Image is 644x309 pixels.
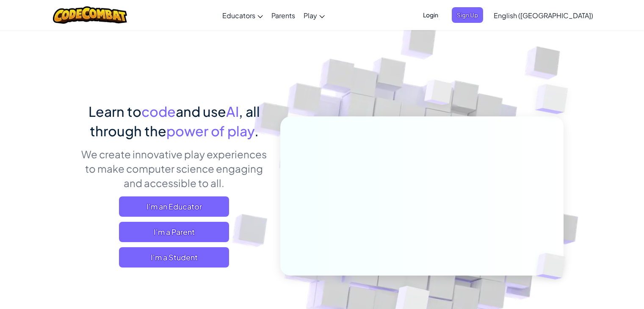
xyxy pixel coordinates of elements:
[119,222,229,242] a: I'm a Parent
[254,122,259,139] span: .
[81,147,268,190] p: We create innovative play experiences to make computer science engaging and accessible to all.
[518,63,591,135] img: Overlap cubes
[522,235,585,297] img: Overlap cubes
[452,7,483,23] button: Sign Up
[267,4,299,27] a: Parents
[176,103,226,120] span: and use
[141,103,176,120] span: code
[418,7,443,23] button: Login
[304,11,317,20] span: Play
[494,11,593,20] span: English ([GEOGRAPHIC_DATA])
[53,6,127,24] img: CodeCombat logo
[299,4,329,27] a: Play
[119,196,229,217] a: I'm an Educator
[489,4,597,27] a: English ([GEOGRAPHIC_DATA])
[218,4,267,27] a: Educators
[222,11,255,20] span: Educators
[226,103,239,120] span: AI
[166,122,254,139] span: power of play
[119,247,229,268] button: I'm a Student
[408,63,469,126] img: Overlap cubes
[88,103,141,120] span: Learn to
